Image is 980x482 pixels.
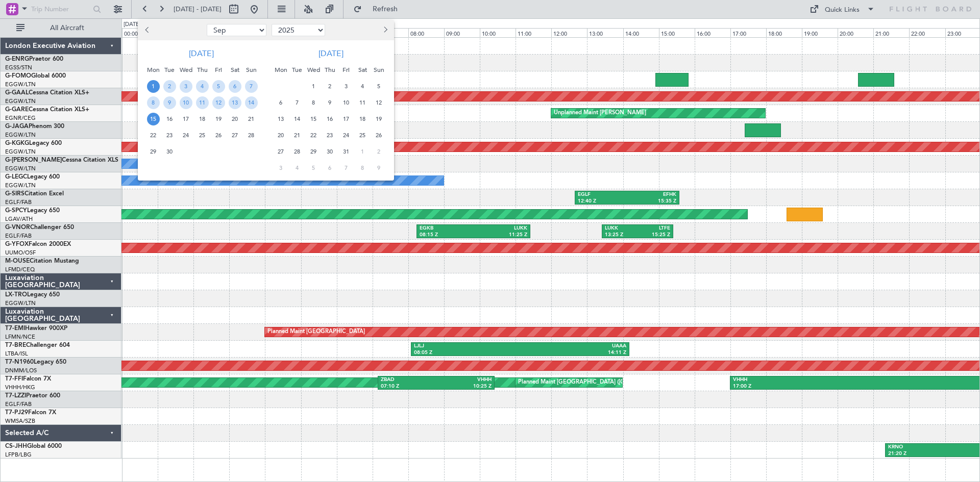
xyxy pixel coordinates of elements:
div: 1-10-2025 [305,78,322,94]
div: 13-10-2025 [273,111,289,127]
div: 8-9-2025 [145,94,161,111]
div: 22-10-2025 [305,127,322,143]
div: Fri [338,62,354,78]
div: 18-10-2025 [354,111,371,127]
span: 25 [356,129,369,142]
div: 6-9-2025 [227,78,243,94]
span: 2 [163,80,176,93]
span: 15 [307,113,320,125]
div: 13-9-2025 [227,94,243,111]
button: Previous month [142,22,153,38]
div: Sun [371,62,387,78]
div: 21-9-2025 [243,111,259,127]
div: 11-10-2025 [354,94,371,111]
div: 9-9-2025 [161,94,178,111]
span: 9 [373,162,385,174]
span: 9 [163,96,176,109]
span: 20 [275,129,287,142]
div: 14-10-2025 [289,111,305,127]
span: 14 [245,96,258,109]
span: 25 [196,129,209,142]
div: Sat [354,62,371,78]
span: 6 [275,96,287,109]
div: 15-9-2025 [145,111,161,127]
span: 5 [307,162,320,174]
div: 24-10-2025 [338,127,354,143]
div: 28-9-2025 [243,127,259,143]
span: 16 [163,113,176,125]
div: 1-9-2025 [145,78,161,94]
span: 4 [196,80,209,93]
div: 23-9-2025 [161,127,178,143]
span: 19 [373,113,385,125]
span: 17 [340,113,353,125]
div: 7-11-2025 [338,160,354,176]
div: 27-10-2025 [273,143,289,160]
div: 30-10-2025 [322,143,338,160]
span: 22 [147,129,160,142]
span: 8 [307,96,320,109]
div: 28-10-2025 [289,143,305,160]
div: 20-10-2025 [273,127,289,143]
span: 4 [291,162,304,174]
div: 4-9-2025 [194,78,210,94]
select: Select year [272,24,325,36]
div: 7-9-2025 [243,78,259,94]
div: 21-10-2025 [289,127,305,143]
div: Thu [322,62,338,78]
div: 10-10-2025 [338,94,354,111]
span: 6 [324,162,336,174]
span: 19 [212,113,225,125]
div: 29-9-2025 [145,143,161,160]
div: Fri [210,62,227,78]
span: 30 [324,145,336,158]
span: 1 [147,80,160,93]
div: 20-9-2025 [227,111,243,127]
button: Next month [379,22,390,38]
span: 10 [180,96,192,109]
div: 7-10-2025 [289,94,305,111]
span: 31 [340,145,353,158]
div: 9-10-2025 [322,94,338,111]
span: 21 [291,129,304,142]
div: 5-10-2025 [371,78,387,94]
div: Sat [227,62,243,78]
span: 11 [356,96,369,109]
span: 23 [324,129,336,142]
div: 19-9-2025 [210,111,227,127]
div: 10-9-2025 [178,94,194,111]
span: 24 [180,129,192,142]
div: 3-10-2025 [338,78,354,94]
div: 6-11-2025 [322,160,338,176]
span: 3 [275,162,287,174]
span: 12 [373,96,385,109]
div: Tue [161,62,178,78]
div: 18-9-2025 [194,111,210,127]
select: Select month [207,24,266,36]
div: Wed [305,62,322,78]
div: 19-10-2025 [371,111,387,127]
div: 30-9-2025 [161,143,178,160]
span: 6 [229,80,241,93]
div: 9-11-2025 [371,160,387,176]
div: 2-10-2025 [322,78,338,94]
span: 8 [147,96,160,109]
div: 4-10-2025 [354,78,371,94]
div: 3-9-2025 [178,78,194,94]
div: 12-9-2025 [210,94,227,111]
span: 23 [163,129,176,142]
span: 21 [245,113,258,125]
div: 6-10-2025 [273,94,289,111]
span: 27 [275,145,287,158]
span: 18 [196,113,209,125]
div: 1-11-2025 [354,143,371,160]
div: 17-9-2025 [178,111,194,127]
span: 1 [356,145,369,158]
span: 29 [307,145,320,158]
div: 23-10-2025 [322,127,338,143]
span: 7 [291,96,304,109]
div: 5-9-2025 [210,78,227,94]
div: 2-9-2025 [161,78,178,94]
span: 30 [163,145,176,158]
span: 22 [307,129,320,142]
